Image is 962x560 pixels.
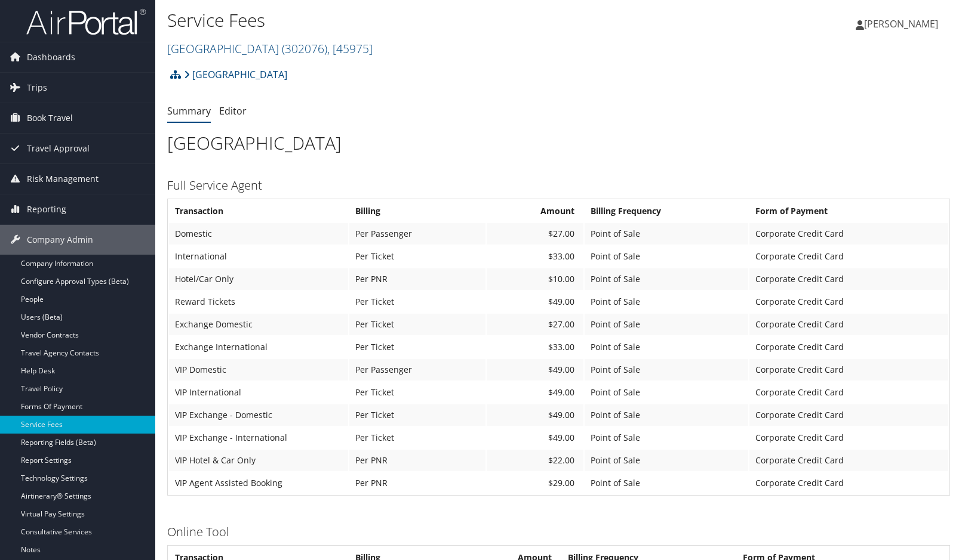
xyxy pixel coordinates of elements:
td: Corporate Credit Card [749,450,948,471]
td: $49.00 [487,359,584,380]
td: Corporate Credit Card [749,268,948,290]
th: Billing [349,200,485,222]
td: Point of Sale [585,291,748,313]
td: Exchange International [169,336,348,358]
a: Summary [167,104,211,117]
td: Per Ticket [349,382,485,403]
td: Point of Sale [585,268,748,290]
td: Point of Sale [585,246,748,267]
td: $49.00 [487,382,584,403]
img: airportal-logo.png [26,8,146,36]
span: [PERSON_NAME] [864,17,938,30]
td: $22.00 [487,450,584,471]
td: Per Ticket [349,314,485,335]
h1: Service Fees [167,8,689,33]
td: VIP Exchange - Domestic [169,404,348,426]
td: VIP Exchange - International [169,427,348,448]
td: Point of Sale [585,382,748,403]
td: VIP Domestic [169,359,348,380]
td: $10.00 [487,268,584,290]
td: Corporate Credit Card [749,382,948,403]
td: $27.00 [487,223,584,245]
td: $49.00 [487,404,584,426]
span: Travel Approval [27,134,90,163]
span: Book Travel [27,103,73,133]
td: Point of Sale [585,427,748,448]
span: , [ 45975 ] [327,41,373,57]
span: Company Admin [27,225,93,255]
td: Hotel/Car Only [169,268,348,290]
th: Billing Frequency [585,200,748,222]
th: Form of Payment [749,200,948,222]
td: Reward Tickets [169,291,348,313]
td: Corporate Credit Card [749,246,948,267]
td: $49.00 [487,427,584,448]
span: Trips [27,73,47,103]
td: Corporate Credit Card [749,314,948,335]
h3: Full Service Agent [167,177,950,194]
td: VIP Hotel & Car Only [169,450,348,471]
td: $29.00 [487,472,584,494]
th: Amount [487,200,584,222]
td: Corporate Credit Card [749,427,948,448]
td: $33.00 [487,336,584,358]
span: ( 302076 ) [282,41,327,57]
td: VIP Agent Assisted Booking [169,472,348,494]
td: $33.00 [487,246,584,267]
td: Point of Sale [585,359,748,380]
span: Dashboards [27,42,75,72]
th: Transaction [169,200,348,222]
td: $27.00 [487,314,584,335]
td: Per PNR [349,450,485,471]
a: [PERSON_NAME] [856,6,950,42]
td: Per Ticket [349,404,485,426]
a: [GEOGRAPHIC_DATA] [184,63,287,86]
td: Per Ticket [349,336,485,358]
td: Point of Sale [585,472,748,494]
td: Per Passenger [349,359,485,380]
a: [GEOGRAPHIC_DATA] [167,41,373,57]
a: Editor [219,104,247,117]
td: Per PNR [349,472,485,494]
h3: Online Tool [167,524,950,540]
td: Corporate Credit Card [749,223,948,245]
td: International [169,246,348,267]
span: Reporting [27,194,66,224]
td: Corporate Credit Card [749,359,948,380]
td: Corporate Credit Card [749,336,948,358]
td: Point of Sale [585,404,748,426]
td: Per Ticket [349,246,485,267]
td: Point of Sale [585,450,748,471]
td: Corporate Credit Card [749,472,948,494]
h1: [GEOGRAPHIC_DATA] [167,131,950,156]
td: Corporate Credit Card [749,404,948,426]
td: Exchange Domestic [169,314,348,335]
td: Domestic [169,223,348,245]
td: Point of Sale [585,336,748,358]
td: Per PNR [349,268,485,290]
td: Per Ticket [349,291,485,313]
span: Risk Management [27,164,99,194]
td: Per Ticket [349,427,485,448]
td: VIP International [169,382,348,403]
td: $49.00 [487,291,584,313]
td: Point of Sale [585,314,748,335]
td: Corporate Credit Card [749,291,948,313]
td: Per Passenger [349,223,485,245]
td: Point of Sale [585,223,748,245]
